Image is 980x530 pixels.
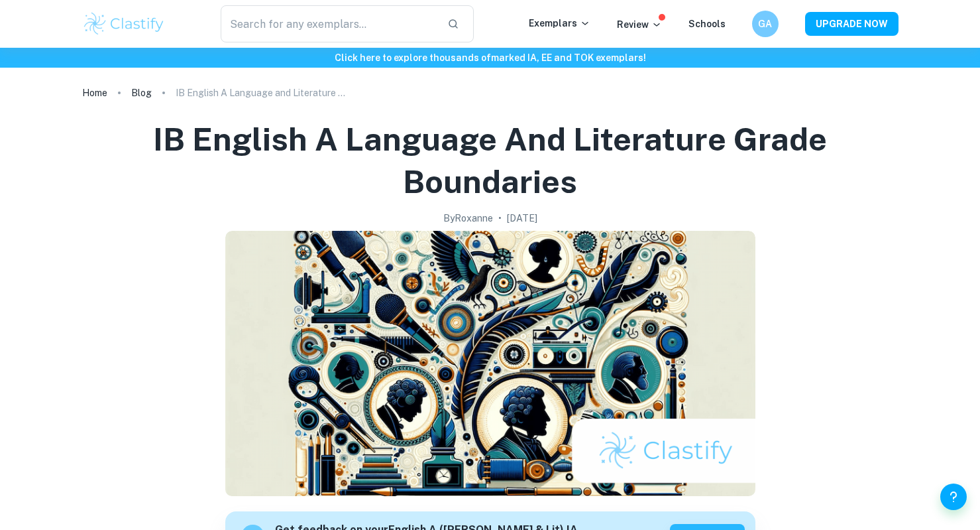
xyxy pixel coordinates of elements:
[752,11,779,37] button: GA
[757,17,773,31] h6: GA
[98,118,883,203] h1: IB English A Language and Literature Grade Boundaries
[443,211,493,226] h2: By Roxanne
[805,12,898,36] button: UPGRADE NOW
[688,19,726,29] a: Schools
[617,17,662,32] p: Review
[507,211,537,226] h2: [DATE]
[221,5,437,42] input: Search for any exemplars...
[176,86,348,100] p: IB English A Language and Literature Grade Boundaries
[82,84,107,102] a: Home
[529,16,590,31] p: Exemplars
[82,11,166,37] img: Clastify logo
[131,84,152,102] a: Blog
[498,211,502,226] p: •
[225,231,755,496] img: IB English A Language and Literature Grade Boundaries cover image
[940,484,967,510] button: Help and Feedback
[3,50,977,65] h6: Click here to explore thousands of marked IA, EE and TOK exemplars !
